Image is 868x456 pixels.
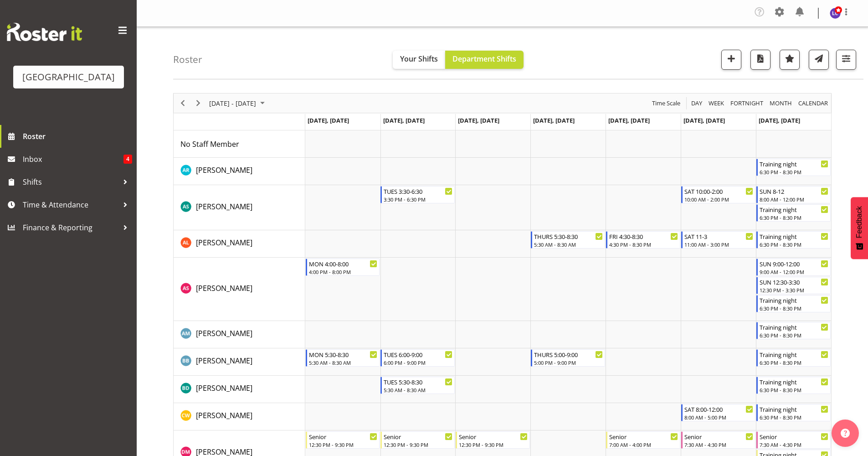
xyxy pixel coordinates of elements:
[760,214,828,221] div: 6:30 PM - 8:30 PM
[534,241,603,248] div: 5:30 AM - 8:30 AM
[768,98,794,109] button: Timeline Month
[729,98,764,109] span: Fortnight
[756,377,831,394] div: Braedyn Dykes"s event - Training night Begin From Sunday, September 14, 2025 at 6:30:00 PM GMT+12...
[174,348,305,376] td: Bradley Barton resource
[208,98,269,109] button: September 08 - 14, 2025
[681,404,755,421] div: Cain Wilson"s event - SAT 8:00-12:00 Begin From Saturday, September 13, 2025 at 8:00:00 AM GMT+12...
[380,186,455,203] div: Ajay Smith"s event - TUES 3:30-6:30 Begin From Tuesday, September 9, 2025 at 3:30:00 PM GMT+12:00...
[196,165,252,175] span: [PERSON_NAME]
[760,241,828,248] div: 6:30 PM - 8:30 PM
[177,98,189,109] button: Previous
[180,139,239,150] a: No Staff Member
[384,386,452,394] div: 5:30 AM - 8:30 AM
[609,241,678,248] div: 4:30 PM - 8:30 PM
[756,231,831,249] div: Alex Laverty"s event - Training night Begin From Sunday, September 14, 2025 at 6:30:00 PM GMT+12:...
[684,404,753,414] div: SAT 8:00-12:00
[684,432,753,441] div: Senior
[684,414,753,421] div: 8:00 AM - 5:00 PM
[760,259,828,268] div: SUN 9:00-12:00
[760,159,828,168] div: Training night
[756,431,831,449] div: Devon Morris-Brown"s event - Senior Begin From Sunday, September 14, 2025 at 7:30:00 AM GMT+12:00...
[174,321,305,348] td: Angus McLeay resource
[384,377,452,386] div: TUES 5:30-8:30
[684,196,753,203] div: 10:00 AM - 2:00 PM
[174,185,305,230] td: Ajay Smith resource
[309,359,378,366] div: 5:30 AM - 8:30 AM
[683,116,725,124] span: [DATE], [DATE]
[797,98,829,109] span: calendar
[651,98,681,109] span: Time Scale
[196,202,252,212] span: [PERSON_NAME]
[7,23,82,41] img: Rosterit website logo
[196,201,252,212] a: [PERSON_NAME]
[196,283,252,293] span: [PERSON_NAME]
[760,187,828,196] div: SUN 8-12
[760,205,828,214] div: Training night
[690,98,704,109] button: Timeline Day
[23,152,123,166] span: Inbox
[760,232,828,241] div: Training night
[384,187,452,196] div: TUES 3:30-6:30
[684,232,753,241] div: SAT 11-3
[756,404,831,421] div: Cain Wilson"s event - Training night Begin From Sunday, September 14, 2025 at 6:30:00 PM GMT+12:0...
[380,377,455,394] div: Braedyn Dykes"s event - TUES 5:30-8:30 Begin From Tuesday, September 9, 2025 at 5:30:00 AM GMT+12...
[23,198,118,212] span: Time & Attendance
[760,441,828,448] div: 7:30 AM - 4:30 PM
[23,130,132,143] span: Roster
[306,431,380,449] div: Devon Morris-Brown"s event - Senior Begin From Monday, September 8, 2025 at 12:30:00 PM GMT+12:00...
[380,431,455,449] div: Devon Morris-Brown"s event - Senior Begin From Tuesday, September 9, 2025 at 12:30:00 PM GMT+12:0...
[760,268,828,275] div: 9:00 AM - 12:00 PM
[380,349,455,367] div: Bradley Barton"s event - TUES 6:00-9:00 Begin From Tuesday, September 9, 2025 at 6:00:00 PM GMT+1...
[756,186,831,203] div: Ajay Smith"s event - SUN 8-12 Begin From Sunday, September 14, 2025 at 8:00:00 AM GMT+12:00 Ends ...
[756,259,831,276] div: Alex Sansom"s event - SUN 9:00-12:00 Begin From Sunday, September 14, 2025 at 9:00:00 AM GMT+12:0...
[175,93,190,113] div: Previous
[458,116,499,124] span: [DATE], [DATE]
[760,404,828,414] div: Training night
[760,295,828,305] div: Training night
[22,70,115,84] div: [GEOGRAPHIC_DATA]
[445,51,524,69] button: Department Shifts
[851,197,868,259] button: Feedback - Show survey
[855,206,863,238] span: Feedback
[533,116,575,124] span: [DATE], [DATE]
[708,98,725,109] span: Week
[196,328,252,339] a: [PERSON_NAME]
[196,238,252,248] span: [PERSON_NAME]
[681,186,755,203] div: Ajay Smith"s event - SAT 10:00-2:00 Begin From Saturday, September 13, 2025 at 10:00:00 AM GMT+12...
[23,221,118,234] span: Finance & Reporting
[760,432,828,441] div: Senior
[684,187,753,196] div: SAT 10:00-2:00
[196,383,252,393] span: [PERSON_NAME]
[534,232,603,241] div: THURS 5:30-8:30
[760,305,828,312] div: 6:30 PM - 8:30 PM
[606,431,680,449] div: Devon Morris-Brown"s event - Senior Begin From Friday, September 12, 2025 at 7:00:00 AM GMT+12:00...
[531,349,605,367] div: Bradley Barton"s event - THURS 5:00-9:00 Begin From Thursday, September 11, 2025 at 5:00:00 PM GM...
[681,231,755,249] div: Alex Laverty"s event - SAT 11-3 Begin From Saturday, September 13, 2025 at 11:00:00 AM GMT+12:00 ...
[534,359,603,366] div: 5:00 PM - 9:00 PM
[23,175,118,189] span: Shifts
[384,196,452,203] div: 3:30 PM - 6:30 PM
[830,8,841,19] img: laurie-cook11580.jpg
[760,377,828,386] div: Training night
[760,359,828,366] div: 6:30 PM - 8:30 PM
[760,168,828,176] div: 6:30 PM - 8:30 PM
[684,441,753,448] div: 7:30 AM - 4:30 PM
[606,231,680,249] div: Alex Laverty"s event - FRI 4:30-8:30 Begin From Friday, September 12, 2025 at 4:30:00 PM GMT+12:0...
[309,441,378,448] div: 12:30 PM - 9:30 PM
[400,54,438,64] span: Your Shifts
[608,116,650,124] span: [DATE], [DATE]
[393,51,445,69] button: Your Shifts
[836,50,856,70] button: Filter Shifts
[384,441,452,448] div: 12:30 PM - 9:30 PM
[174,258,305,321] td: Alex Sansom resource
[760,286,828,294] div: 12:30 PM - 3:30 PM
[174,403,305,430] td: Cain Wilson resource
[797,98,830,109] button: Month
[780,50,800,70] button: Highlight an important date within the roster.
[180,139,239,149] span: No Staff Member
[196,283,252,294] a: [PERSON_NAME]
[308,116,349,124] span: [DATE], [DATE]
[196,410,252,421] a: [PERSON_NAME]
[196,328,252,338] span: [PERSON_NAME]
[306,349,380,367] div: Bradley Barton"s event - MON 5:30-8:30 Begin From Monday, September 8, 2025 at 5:30:00 AM GMT+12:...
